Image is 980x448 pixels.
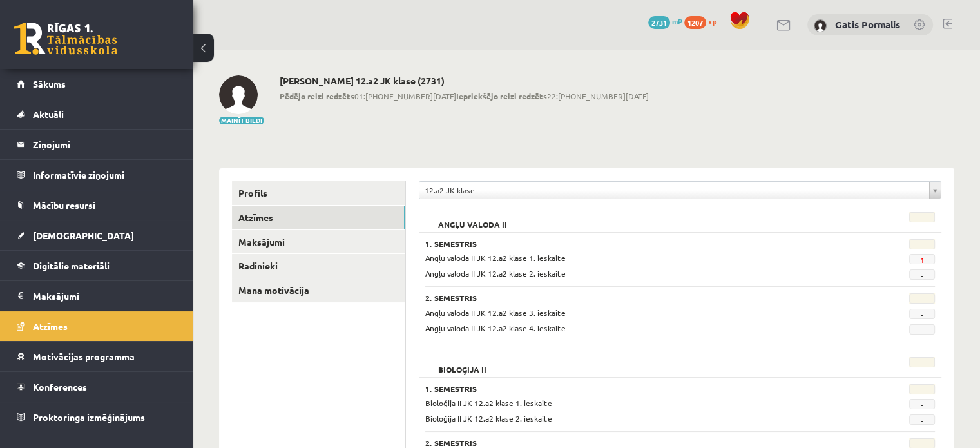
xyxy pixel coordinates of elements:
span: Angļu valoda II JK 12.a2 klase 3. ieskaite [425,307,566,318]
span: Mācību resursi [33,199,95,211]
span: Proktoringa izmēģinājums [33,411,145,423]
legend: Informatīvie ziņojumi [33,160,177,190]
span: - [909,309,935,319]
a: Aktuāli [17,99,177,129]
span: Angļu valoda II JK 12.a2 klase 2. ieskaite [425,268,566,278]
span: Motivācijas programma [33,351,135,362]
a: Atzīmes [232,206,405,229]
span: - [909,399,935,409]
span: mP [672,16,682,26]
span: Konferences [33,381,87,393]
h3: 1. Semestris [425,384,847,393]
span: 01:[PHONE_NUMBER][DATE] 22:[PHONE_NUMBER][DATE] [280,90,649,102]
span: - [909,324,935,335]
h2: Bioloģija II [425,357,499,370]
a: 1207 xp [684,16,723,26]
a: Mana motivācija [232,278,405,302]
a: [DEMOGRAPHIC_DATA] [17,220,177,250]
button: Mainīt bildi [219,117,264,124]
span: Sākums [33,78,66,90]
a: Digitālie materiāli [17,251,177,280]
span: Bioloģija II JK 12.a2 klase 2. ieskaite [425,413,552,424]
a: Maksājumi [232,230,405,254]
span: - [909,414,935,425]
span: 1207 [684,16,706,29]
h2: [PERSON_NAME] 12.a2 JK klase (2731) [280,75,649,86]
span: Aktuāli [33,108,64,120]
a: Informatīvie ziņojumi [17,160,177,190]
h3: 2. Semestris [425,438,847,447]
h3: 2. Semestris [425,293,847,302]
a: Gatis Pormalis [835,18,900,31]
a: Konferences [17,372,177,402]
a: 12.a2 JK klase [419,182,941,199]
a: 2731 mP [648,16,682,26]
span: xp [708,16,716,26]
b: Pēdējo reizi redzēts [280,91,354,101]
legend: Ziņojumi [33,130,177,159]
span: - [909,269,935,280]
legend: Maksājumi [33,281,177,311]
a: Rīgas 1. Tālmācības vidusskola [14,23,117,55]
a: Atzīmes [17,311,177,341]
span: Bioloģija II JK 12.a2 klase 1. ieskaite [425,398,552,408]
span: Digitālie materiāli [33,260,110,271]
span: Angļu valoda II JK 12.a2 klase 4. ieskaite [425,323,566,333]
h3: 1. Semestris [425,239,847,248]
b: Iepriekšējo reizi redzēts [456,91,547,101]
img: Gatis Pormalis [219,75,258,114]
span: [DEMOGRAPHIC_DATA] [33,229,134,241]
span: Angļu valoda II JK 12.a2 klase 1. ieskaite [425,253,566,263]
a: Proktoringa izmēģinājums [17,402,177,432]
span: 2731 [648,16,670,29]
img: Gatis Pormalis [814,19,827,32]
span: 12.a2 JK klase [425,182,924,199]
a: Motivācijas programma [17,342,177,371]
a: Radinieki [232,254,405,278]
a: Sākums [17,69,177,99]
h2: Angļu valoda II [425,212,520,225]
a: Mācību resursi [17,190,177,220]
a: Maksājumi [17,281,177,311]
span: Atzīmes [33,320,68,332]
a: 1 [919,255,924,265]
a: Ziņojumi [17,130,177,159]
a: Profils [232,181,405,205]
